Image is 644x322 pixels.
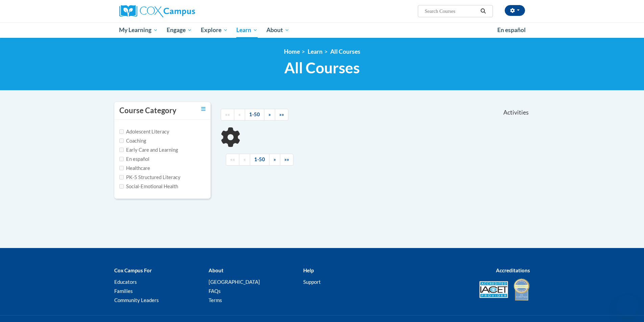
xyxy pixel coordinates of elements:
[262,22,294,38] a: About
[273,156,276,162] span: »
[167,26,192,34] span: Engage
[230,156,235,162] span: ««
[196,22,232,38] a: Explore
[115,22,163,38] a: My Learning
[114,279,137,285] a: Educators
[308,48,323,55] a: Learn
[119,155,149,163] label: En español
[209,279,260,285] a: [GEOGRAPHIC_DATA]
[201,105,206,113] a: Toggle collapse
[275,109,288,121] a: End
[269,154,280,166] a: Next
[280,154,293,166] a: End
[479,281,508,298] img: Accredited IACET® Provider
[250,154,269,166] a: 1-50
[119,26,158,34] span: My Learning
[119,148,124,152] input: Checkbox for Options
[617,295,639,317] iframe: Button to launch messaging window
[209,297,222,303] a: Terms
[232,22,262,38] a: Learn
[119,174,181,181] label: PK-5 Structured Literacy
[424,7,478,15] input: Search Courses
[119,175,124,179] input: Checkbox for Options
[119,129,124,134] input: Checkbox for Options
[284,156,289,162] span: »»
[284,59,360,77] span: All Courses
[239,154,250,166] a: Previous
[119,139,124,143] input: Checkbox for Options
[279,112,284,117] span: »»
[119,5,248,17] a: Cox Campus
[238,112,241,117] span: «
[496,267,530,273] b: Accreditations
[119,183,178,190] label: Social-Emotional Health
[119,146,178,154] label: Early Care and Learning
[114,267,152,273] b: Cox Campus For
[221,109,234,121] a: Begining
[119,137,146,145] label: Coaching
[119,184,124,189] input: Checkbox for Options
[209,267,223,273] b: About
[243,156,246,162] span: «
[119,5,195,17] img: Cox Campus
[245,109,264,121] a: 1-50
[266,26,289,34] span: About
[119,128,169,135] label: Adolescent Literacy
[119,166,124,170] input: Checkbox for Options
[162,22,196,38] a: Engage
[225,112,230,117] span: ««
[114,288,133,294] a: Families
[236,26,258,34] span: Learn
[303,267,314,273] b: Help
[114,297,159,303] a: Community Leaders
[497,26,526,33] span: En español
[119,105,176,116] h3: Course Category
[493,23,530,37] a: En español
[478,7,488,15] button: Search
[330,48,360,55] a: All Courses
[264,109,275,121] a: Next
[234,109,245,121] a: Previous
[268,112,271,117] span: »
[284,48,300,55] a: Home
[503,109,529,116] span: Activities
[119,165,150,172] label: Healthcare
[209,288,221,294] a: FAQs
[226,154,239,166] a: Begining
[119,157,124,161] input: Checkbox for Options
[201,26,228,34] span: Explore
[513,278,530,301] img: IDA® Accredited
[303,279,321,285] a: Support
[505,5,525,16] button: Account Settings
[109,22,535,38] div: Main menu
